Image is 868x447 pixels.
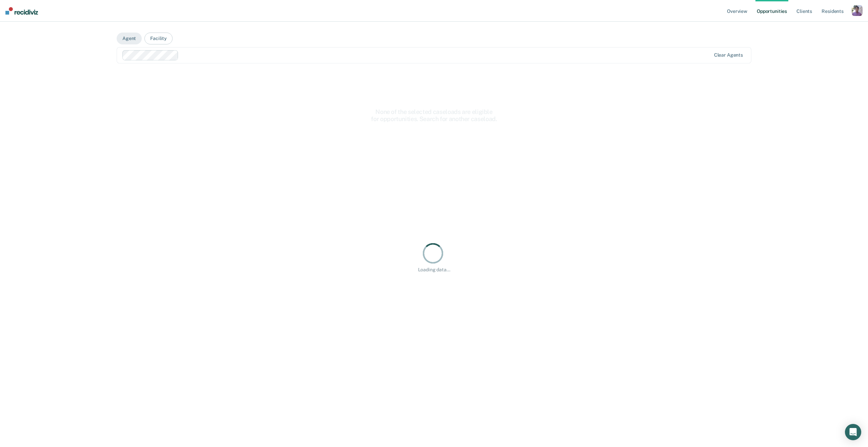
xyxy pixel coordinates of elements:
[714,52,743,58] div: Clear agents
[144,33,173,44] button: Facility
[5,7,38,15] img: Recidiviz
[418,267,450,273] div: Loading data...
[845,424,861,440] div: Open Intercom Messenger
[117,33,142,44] button: Agent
